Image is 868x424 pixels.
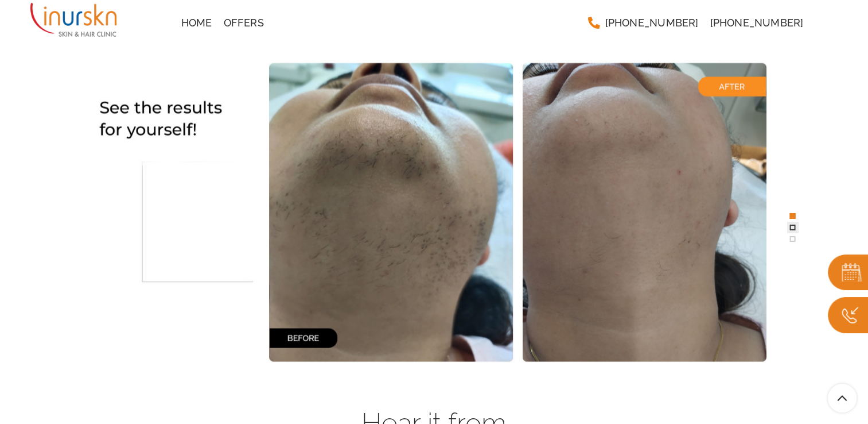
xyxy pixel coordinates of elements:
[605,18,699,28] span: [PHONE_NUMBER]
[582,11,704,34] a: [PHONE_NUMBER]
[224,18,264,28] span: Offers
[704,11,809,34] a: [PHONE_NUMBER]
[710,18,803,28] span: [PHONE_NUMBER]
[218,11,270,34] a: Offers
[828,384,857,413] a: Scroll To Top
[181,18,212,28] span: Home
[176,11,218,34] a: Home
